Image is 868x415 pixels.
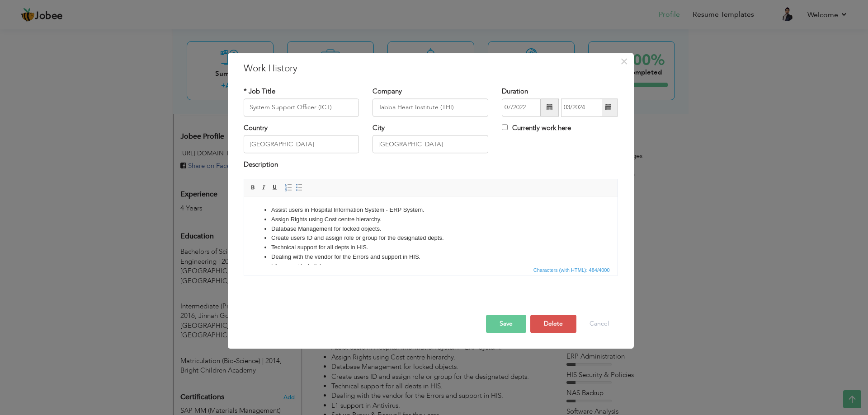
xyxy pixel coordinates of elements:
[244,160,278,170] label: Description
[617,54,632,69] button: Close
[561,98,602,117] input: Present
[248,182,258,192] a: Bold
[244,87,275,96] label: * Job Title
[502,123,571,133] label: Currently work here
[27,65,346,75] li: L1 support in Antivirus.
[620,53,628,70] span: ×
[270,182,280,192] a: Underline
[294,182,304,192] a: Insert/Remove Bulleted List
[373,123,385,133] label: City
[283,182,293,192] a: Insert/Remove Numbered List
[580,315,618,333] button: Cancel
[486,315,526,333] button: Save
[502,124,508,130] input: Currently work here
[530,315,576,333] button: Delete
[259,182,269,192] a: Italic
[502,98,541,117] input: From
[532,266,613,274] div: Statistics
[244,196,618,264] iframe: Rich Text Editor, workEditor
[373,87,402,96] label: Company
[244,123,268,133] label: Country
[244,62,618,75] h3: Work History
[532,266,612,274] span: Characters (with HTML): 484/4000
[502,87,528,96] label: Duration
